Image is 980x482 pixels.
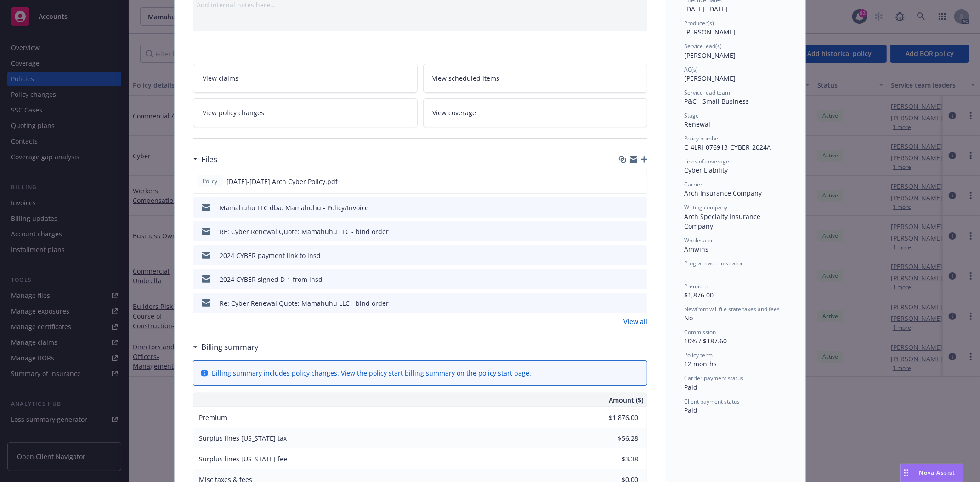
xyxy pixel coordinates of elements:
[220,298,389,308] div: Re: Cyber Renewal Quote: Mamahuhu LLC - bind order
[684,120,710,129] span: Renewal
[203,73,238,83] span: View claims
[684,19,714,27] span: Producer(s)
[203,108,264,118] span: View policy changes
[220,251,321,260] div: 2024 CYBER payment link to insd
[901,464,912,482] div: Drag to move
[220,275,323,284] div: 2024 CYBER signed D-1 from insd
[684,166,728,174] span: Cyber Liability
[193,64,418,93] a: View claims
[220,203,368,213] div: Mamahuhu LLC dba: Mamahuhu - Policy/Invoice
[423,64,648,93] a: View scheduled items
[199,434,287,443] span: Surplus lines [US_STATE] tax
[621,251,628,260] button: download file
[684,212,762,230] span: Arch Specialty Insurance Company
[684,383,697,392] span: Paid
[684,406,697,415] span: Paid
[684,51,736,60] span: [PERSON_NAME]
[199,413,227,422] span: Premium
[684,97,749,106] span: P&C - Small Business
[621,298,628,308] button: download file
[193,98,418,127] a: View policy changes
[684,28,736,36] span: [PERSON_NAME]
[620,177,628,186] button: download file
[684,203,727,211] span: Writing company
[227,177,338,186] span: [DATE]-[DATE] Arch Cyber Policy.pdf
[584,432,644,445] input: 0.00
[684,112,699,119] span: Stage
[635,298,644,308] button: preview file
[684,268,686,276] span: -
[684,314,693,322] span: No
[621,275,628,284] button: download file
[684,180,702,188] span: Carrier
[212,368,531,378] div: Billing summary includes policy changes. View the policy start billing summary on the .
[900,464,963,482] button: Nova Assist
[623,317,647,326] a: View all
[635,177,643,186] button: preview file
[684,135,720,142] span: Policy number
[684,157,729,165] span: Lines of coverage
[635,203,644,213] button: preview file
[193,341,259,353] div: Billing summary
[919,469,956,476] span: Nova Assist
[423,98,648,127] a: View coverage
[201,177,219,185] span: Policy
[684,74,736,83] span: [PERSON_NAME]
[684,336,727,345] span: 10% / $187.60
[684,42,722,50] span: Service lead(s)
[684,398,740,405] span: Client payment status
[199,454,287,463] span: Surplus lines [US_STATE] fee
[201,341,259,353] h3: Billing summary
[684,351,713,359] span: Policy term
[220,227,389,236] div: RE: Cyber Renewal Quote: Mamahuhu LLC - bind order
[684,305,780,313] span: Newfront will file state taxes and fees
[635,227,644,236] button: preview file
[684,245,708,253] span: Amwins
[201,153,217,165] h3: Files
[433,73,500,83] span: View scheduled items
[684,66,698,73] span: AC(s)
[684,282,708,290] span: Premium
[635,251,644,260] button: preview file
[609,395,643,405] span: Amount ($)
[433,108,476,118] span: View coverage
[584,411,644,425] input: 0.00
[684,89,730,96] span: Service lead team
[684,236,713,244] span: Wholesaler
[684,143,771,151] span: C-4LRI-076913-CYBER-2024A
[584,452,644,466] input: 0.00
[193,153,217,165] div: Files
[621,227,628,236] button: download file
[684,259,743,267] span: Program administrator
[684,359,717,368] span: 12 months
[478,369,529,377] a: policy start page
[621,203,628,213] button: download file
[684,328,716,336] span: Commission
[684,189,762,197] span: Arch Insurance Company
[684,374,743,382] span: Carrier payment status
[635,275,644,284] button: preview file
[684,291,714,299] span: $1,876.00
